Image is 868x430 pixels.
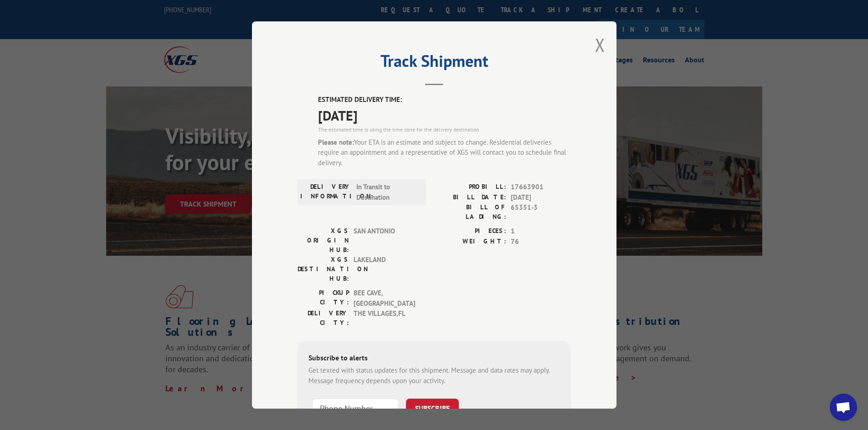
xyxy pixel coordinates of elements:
[511,182,571,192] span: 17663901
[308,352,560,365] div: Subscribe to alerts
[434,226,506,237] label: PIECES:
[511,192,571,203] span: [DATE]
[434,182,506,192] label: PROBILL:
[511,202,571,222] span: 65351-3
[318,126,571,134] div: The estimated time is using the time zone for the delivery destination.
[308,365,560,386] div: Get texted with status updates for this shipment. Message and data rates may apply. Message frequ...
[354,226,415,255] span: SAN ANTONIO
[434,202,506,222] label: BILL OF LADING:
[354,309,415,328] span: THE VILLAGES , FL
[356,182,418,202] span: In Transit to Destination
[434,237,506,247] label: WEIGHT:
[354,255,415,283] span: LAKELAND
[406,399,459,418] button: SUBSCRIBE
[298,309,349,328] label: DELIVERY CITY:
[830,394,857,421] div: Open chat
[298,255,349,283] label: XGS DESTINATION HUB:
[300,182,352,202] label: DELIVERY INFORMATION:
[434,192,506,203] label: BILL DATE:
[354,288,415,309] span: BEE CAVE , [GEOGRAPHIC_DATA]
[298,226,349,255] label: XGS ORIGIN HUB:
[298,288,349,309] label: PICKUP CITY:
[318,95,571,105] label: ESTIMATED DELIVERY TIME:
[595,33,605,57] button: Close modal
[318,138,354,147] strong: Please note:
[312,399,399,418] input: Phone Number
[511,237,571,247] span: 76
[511,226,571,237] span: 1
[318,105,571,126] span: [DATE]
[298,55,571,72] h2: Track Shipment
[318,137,571,168] div: Your ETA is an estimate and subject to change. Residential deliveries require an appointment and ...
